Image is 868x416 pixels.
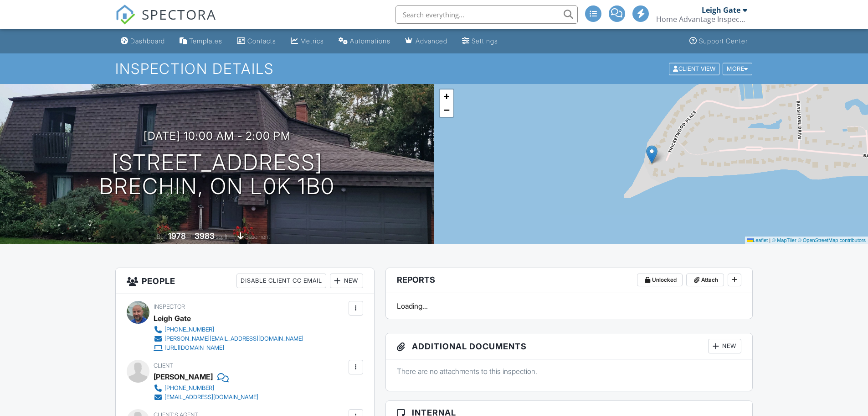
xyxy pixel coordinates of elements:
a: Advanced [401,33,451,50]
span: Inspector [154,303,185,310]
h1: Inspection Details [115,61,753,77]
a: [PERSON_NAME][EMAIL_ADDRESS][DOMAIN_NAME] [154,334,303,343]
div: Support Center [699,37,748,45]
span: | [769,237,770,243]
div: Home Advantage Inspections [656,15,747,24]
a: Metrics [287,33,328,50]
h3: Additional Documents [386,333,753,359]
h3: People [116,268,374,294]
div: Templates [189,37,222,45]
div: Dashboard [130,37,165,45]
div: New [708,339,741,353]
div: [PHONE_NUMBER] [164,326,214,333]
a: [PHONE_NUMBER] [154,384,258,393]
a: Contacts [233,33,280,50]
a: © MapTiler [772,237,796,243]
a: Templates [176,33,226,50]
a: Zoom in [440,90,453,103]
div: New [330,274,363,288]
div: Leigh Gate [154,311,191,325]
span: SPECTORA [142,5,216,24]
a: [URL][DOMAIN_NAME] [154,343,303,353]
h1: [STREET_ADDRESS] Brechin, ON L0K 1B0 [99,151,335,199]
div: [URL][DOMAIN_NAME] [164,344,224,352]
div: Metrics [300,37,324,45]
p: There are no attachments to this inspection. [397,366,742,376]
a: [EMAIL_ADDRESS][DOMAIN_NAME] [154,393,258,402]
div: 3983 [195,231,215,241]
div: Client View [669,63,719,75]
a: Support Center [686,33,751,50]
div: Automations [350,37,390,45]
div: Advanced [416,37,447,45]
a: Settings [458,33,502,50]
a: SPECTORA [115,12,216,32]
a: Client View [668,65,722,72]
div: [EMAIL_ADDRESS][DOMAIN_NAME] [164,394,258,401]
span: Client [154,362,173,369]
div: Disable Client CC Email [236,274,326,288]
a: Dashboard [117,33,169,50]
a: Leaflet [747,237,768,243]
a: © OpenStreetMap contributors [798,237,866,243]
span: basement [245,233,270,240]
div: [PHONE_NUMBER] [164,384,214,392]
a: Automations (Advanced) [335,33,394,50]
div: Contacts [247,37,276,45]
div: More [723,63,752,75]
div: [PERSON_NAME][EMAIL_ADDRESS][DOMAIN_NAME] [164,335,303,342]
img: Marker [646,145,657,164]
div: Settings [472,37,498,45]
div: Leigh Gate [702,5,740,15]
span: + [443,90,449,102]
h3: [DATE] 10:00 am - 2:00 pm [144,130,291,142]
a: Zoom out [440,103,453,117]
span: − [443,104,449,116]
span: sq. ft. [216,233,229,240]
a: [PHONE_NUMBER] [154,325,303,334]
div: [PERSON_NAME] [154,370,213,384]
div: 1978 [168,231,186,241]
input: Search everything... [395,5,578,24]
img: The Best Home Inspection Software - Spectora [115,5,135,25]
span: Built [157,233,167,240]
